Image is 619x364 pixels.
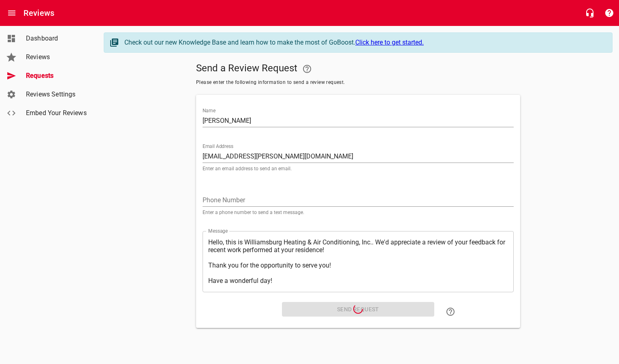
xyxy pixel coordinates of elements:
[580,3,600,23] button: Live Chat
[26,108,88,118] span: Embed Your Reviews
[203,144,233,149] label: Email Address
[355,39,424,46] a: Click here to get started.
[26,52,88,62] span: Reviews
[203,108,216,113] label: Name
[600,3,619,23] button: Support Portal
[196,79,520,87] span: Please enter the following information to send a review request.
[26,90,88,99] span: Reviews Settings
[26,34,88,43] span: Dashboard
[124,38,604,47] div: Check out our new Knowledge Base and learn how to make the most of GoBoost.
[26,71,88,81] span: Requests
[23,6,54,19] h6: Reviews
[297,59,317,79] a: Your Google or Facebook account must be connected to "Send a Review Request"
[441,302,460,321] a: Learn how to "Send a Review Request"
[196,59,520,79] h5: Send a Review Request
[208,238,508,285] textarea: Hello, this is Williamsburg Heating & Air Conditioning, Inc.. We'd appreciate a review of your fe...
[2,3,21,23] button: Open drawer
[203,210,514,215] p: Enter a phone number to send a text message.
[203,166,514,171] p: Enter an email address to send an email.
